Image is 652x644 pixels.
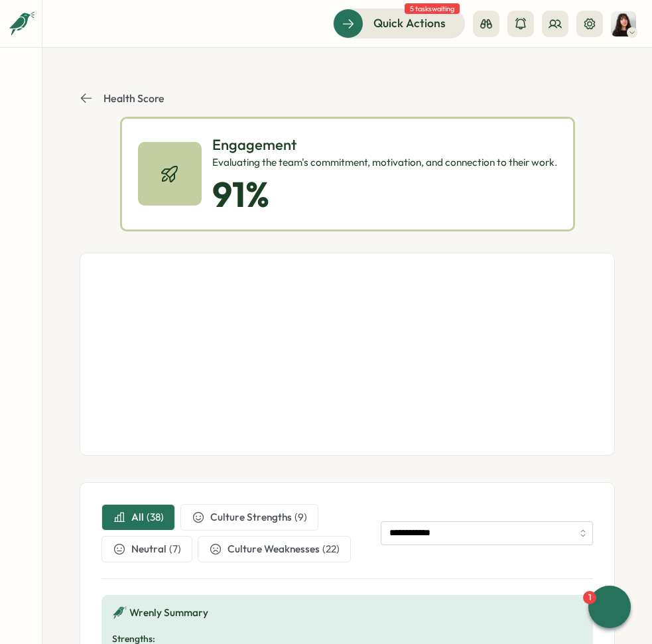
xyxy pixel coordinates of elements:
span: 5 tasks waiting [405,3,460,14]
span: Culture Weaknesses [228,542,320,556]
div: ( 9 ) [294,510,307,525]
button: 1 [588,586,631,628]
span: Neutral [131,542,166,556]
div: ( 7 ) [169,542,181,556]
div: ( 22 ) [322,542,340,556]
button: Neutral(7) [101,536,192,562]
button: Health Score [80,92,164,105]
span: Culture Strengths [210,510,292,525]
button: Culture Strengths(9) [180,504,318,531]
div: 1 [583,591,596,604]
img: Kelly Rosa [611,11,636,36]
p: Health Score [103,92,164,104]
span: All [131,510,144,525]
span: Quick Actions [373,15,446,32]
div: Evaluating the team's commitment, motivation, and connection to their work. [212,155,557,170]
button: Quick Actions [333,9,465,38]
p: Engagement [212,135,557,155]
button: Culture Weaknesses(22) [198,536,351,562]
div: ( 38 ) [147,510,164,525]
span: Wrenly Summary [129,606,208,620]
p: 91 % [212,175,557,214]
button: All(38) [101,504,175,531]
